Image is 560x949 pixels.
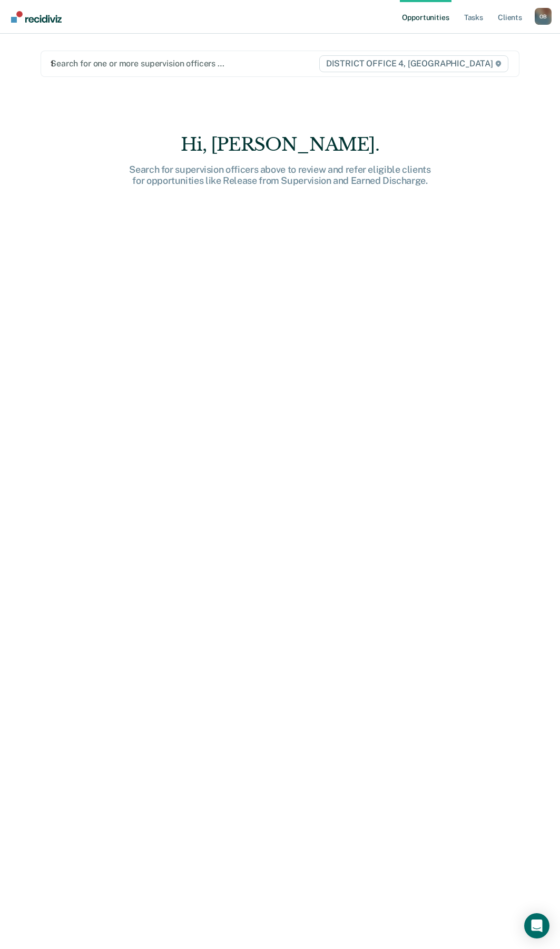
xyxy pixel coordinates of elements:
[524,913,549,938] div: Open Intercom Messenger
[535,8,552,25] button: Profile dropdown button
[11,11,62,23] img: Recidiviz
[535,8,552,25] div: O B
[112,164,449,187] div: Search for supervision officers above to review and refer eligible clients for opportunities like...
[319,55,508,72] span: DISTRICT OFFICE 4, [GEOGRAPHIC_DATA]
[112,134,449,155] div: Hi, [PERSON_NAME].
